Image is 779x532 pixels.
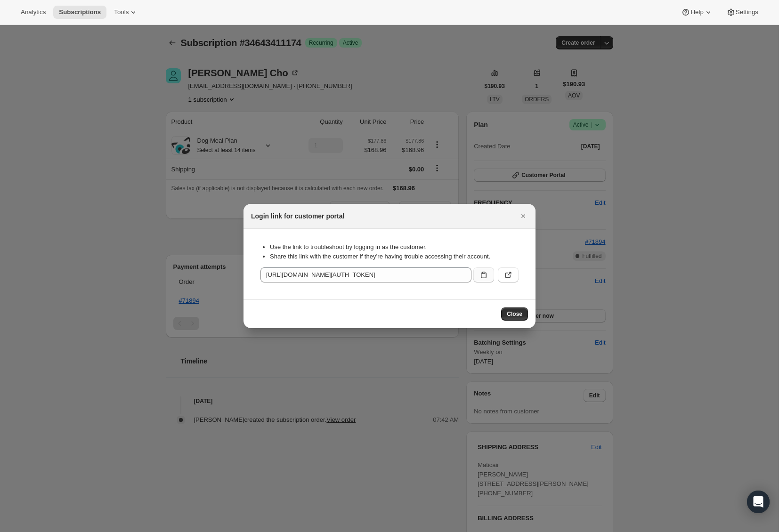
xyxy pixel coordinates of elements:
[21,8,46,16] span: Analytics
[15,6,51,19] button: Analytics
[675,6,718,19] button: Help
[59,8,101,16] span: Subscriptions
[53,6,106,19] button: Subscriptions
[517,210,530,223] button: Close
[721,6,764,19] button: Settings
[507,310,522,318] span: Close
[501,307,528,321] button: Close
[747,491,770,513] div: Open Intercom Messenger
[690,8,703,16] span: Help
[270,252,519,261] li: Share this link with the customer if they’re having trouble accessing their account.
[736,8,758,16] span: Settings
[108,6,144,19] button: Tools
[251,211,344,221] h2: Login link for customer portal
[114,8,129,16] span: Tools
[270,242,519,252] li: Use the link to troubleshoot by logging in as the customer.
